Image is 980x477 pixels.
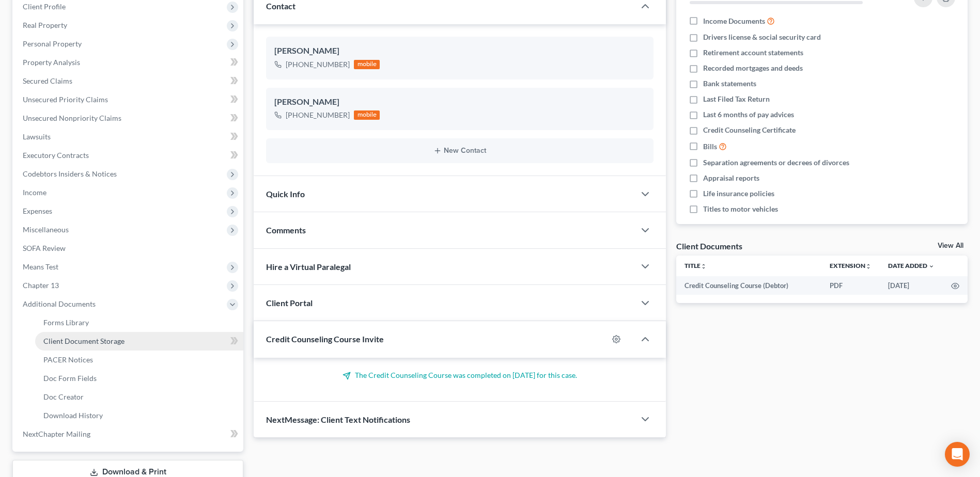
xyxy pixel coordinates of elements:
div: mobile [354,110,380,120]
span: Codebtors Insiders & Notices [23,169,117,178]
span: Client Portal [266,298,313,308]
span: Download History [43,411,103,420]
span: Quick Info [266,189,305,199]
span: SOFA Review [23,244,66,252]
span: Miscellaneous [23,225,69,234]
span: NextMessage: Client Text Notifications [266,415,410,424]
span: Client Document Storage [43,337,125,345]
span: Bills [703,141,717,152]
a: Property Analysis [14,53,243,72]
a: Lawsuits [14,128,243,146]
td: PDF [821,276,880,295]
span: Unsecured Priority Claims [23,95,108,104]
a: Date Added expand_more [888,262,935,269]
span: Doc Form Fields [43,374,97,383]
button: New Contact [274,147,645,155]
span: Contact [266,1,295,11]
div: Open Intercom Messenger [945,442,970,467]
a: View All [938,242,963,249]
span: Retirement account statements [703,47,803,58]
a: Client Document Storage [35,332,243,351]
a: Titleunfold_more [685,262,707,269]
span: Last Filed Tax Return [703,94,770,104]
span: Client Profile [23,2,66,11]
span: Income Documents [703,16,765,26]
a: PACER Notices [35,351,243,369]
i: unfold_more [865,263,872,269]
a: Executory Contracts [14,146,243,165]
p: The Credit Counseling Course was completed on [DATE] for this case. [266,370,654,380]
span: Doc Creator [43,392,84,401]
span: Chapter 13 [23,281,59,290]
span: Income [23,188,46,197]
div: [PHONE_NUMBER] [286,59,350,70]
span: Means Test [23,262,58,271]
div: [PERSON_NAME] [274,96,645,108]
span: Personal Property [23,39,82,48]
span: Credit Counseling Course Invite [266,334,384,344]
div: [PERSON_NAME] [274,45,645,57]
a: Secured Claims [14,72,243,90]
a: NextChapter Mailing [14,425,243,443]
div: [PHONE_NUMBER] [286,110,350,120]
a: Forms Library [35,313,243,332]
span: Credit Counseling Certificate [703,125,796,135]
span: Expenses [23,206,52,215]
div: Client Documents [676,241,742,251]
span: Drivers license & social security card [703,32,821,42]
a: Doc Creator [35,388,243,406]
span: Lawsuits [23,132,51,141]
span: Titles to motor vehicles [703,204,778,214]
i: expand_more [928,263,935,269]
a: Doc Form Fields [35,369,243,388]
span: Property Analysis [23,58,80,67]
span: Hire a Virtual Paralegal [266,262,351,272]
a: Unsecured Nonpriority Claims [14,109,243,128]
span: Comments [266,225,306,235]
td: Credit Counseling Course (Debtor) [676,276,821,295]
span: Last 6 months of pay advices [703,109,794,120]
span: Forms Library [43,318,89,327]
span: NextChapter Mailing [23,430,90,438]
a: Unsecured Priority Claims [14,90,243,109]
span: Executory Contracts [23,151,89,160]
span: Life insurance policies [703,188,774,199]
div: mobile [354,60,380,69]
span: Recorded mortgages and deeds [703,63,803,73]
a: Extensionunfold_more [830,262,872,269]
td: [DATE] [880,276,943,295]
span: Bank statements [703,78,756,89]
span: Additional Documents [23,299,96,308]
span: Unsecured Nonpriority Claims [23,114,121,122]
span: Separation agreements or decrees of divorces [703,157,849,168]
span: Appraisal reports [703,173,759,183]
span: PACER Notices [43,355,93,364]
span: Real Property [23,21,67,29]
span: Secured Claims [23,76,72,85]
a: SOFA Review [14,239,243,258]
a: Download History [35,406,243,425]
i: unfold_more [701,263,707,269]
